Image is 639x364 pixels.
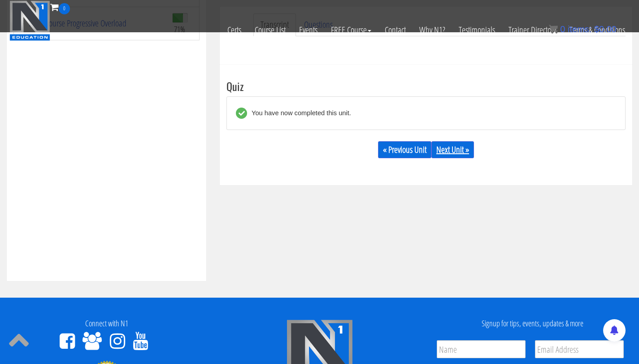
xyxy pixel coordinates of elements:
[413,14,452,46] a: Why N1?
[226,80,626,92] h3: Quiz
[324,14,378,46] a: FREE Course
[594,24,599,34] span: $
[9,0,50,41] img: n1-education
[549,24,617,34] a: 0 items: $0.00
[594,24,617,34] bdi: 0.00
[248,14,292,46] a: Course List
[431,141,474,158] a: Next Unit »
[502,14,563,46] a: Trainer Directory
[221,14,248,46] a: Certs
[433,319,632,328] h4: Signup for tips, events, updates & more
[452,14,502,46] a: Testimonials
[560,24,565,34] span: 0
[59,3,70,14] span: 0
[7,319,206,328] h4: Connect with N1
[50,1,70,13] a: 0
[535,340,624,358] input: Email Address
[378,14,413,46] a: Contact
[378,141,431,158] a: « Previous Unit
[437,340,526,358] input: Name
[292,14,324,46] a: Events
[549,25,558,34] img: icon11.png
[247,108,351,119] div: You have now completed this unit.
[568,24,591,34] span: items:
[563,14,632,46] a: Terms & Conditions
